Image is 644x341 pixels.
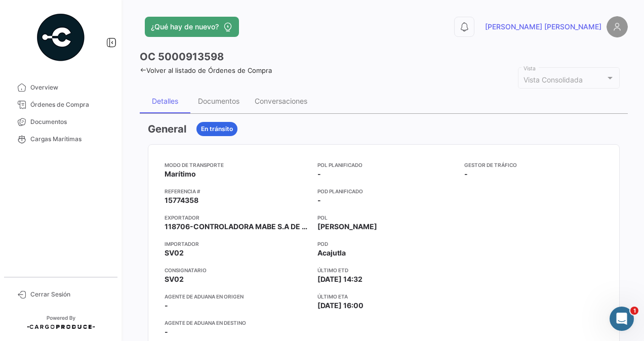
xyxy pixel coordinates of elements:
[30,100,109,109] span: Órdenes de Compra
[30,117,109,126] span: Documentos
[317,214,456,222] app-card-info-title: POL
[317,161,456,169] app-card-info-title: POL Planificado
[140,66,272,74] a: Volver al listado de Órdenes de Compra
[165,266,309,274] app-card-info-title: Consignatario
[152,97,178,105] div: Detalles
[317,301,364,311] span: [DATE] 16:00
[165,169,196,179] span: Marítimo
[165,301,168,311] span: -
[317,240,456,248] app-card-info-title: POD
[201,124,233,134] span: En tránsito
[8,113,113,131] a: Documentos
[30,135,109,144] span: Cargas Marítimas
[30,83,109,92] span: Overview
[145,17,239,37] button: ¿Qué hay de nuevo?
[165,161,309,169] app-card-info-title: Modo de Transporte
[464,161,603,169] app-card-info-title: Gestor de Tráfico
[464,169,468,179] span: -
[165,292,309,301] app-card-info-title: Agente de Aduana en Origen
[607,16,628,37] img: placeholder-user.png
[198,97,239,105] div: Documentos
[8,79,113,96] a: Overview
[151,22,219,32] span: ¿Qué hay de nuevo?
[165,214,309,222] app-card-info-title: Exportador
[165,248,184,258] span: SV02
[317,169,321,179] span: -
[35,12,86,63] img: powered-by.png
[148,122,186,136] h3: General
[165,240,309,248] app-card-info-title: Importador
[165,187,309,195] app-card-info-title: Referencia #
[317,292,456,301] app-card-info-title: Último ETA
[165,195,198,205] span: 15774358
[165,222,309,232] span: 118706-CONTROLADORA MABE S.A DE CV
[8,131,113,148] a: Cargas Marítimas
[317,248,346,258] span: Acajutla
[317,266,456,274] app-card-info-title: Último ETD
[255,97,307,105] div: Conversaciones
[317,195,321,205] span: -
[485,22,601,32] span: [PERSON_NAME] [PERSON_NAME]
[8,96,113,113] a: Órdenes de Compra
[630,307,638,315] span: 1
[165,274,184,284] span: SV02
[165,327,168,337] span: -
[317,274,363,284] span: [DATE] 14:32
[317,222,377,232] span: [PERSON_NAME]
[30,290,109,299] span: Cerrar Sesión
[610,307,634,331] iframe: Intercom live chat
[140,50,224,64] h3: OC 5000913598
[524,75,583,84] mat-select-trigger: Vista Consolidada
[317,187,456,195] app-card-info-title: POD Planificado
[165,319,309,327] app-card-info-title: Agente de Aduana en Destino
